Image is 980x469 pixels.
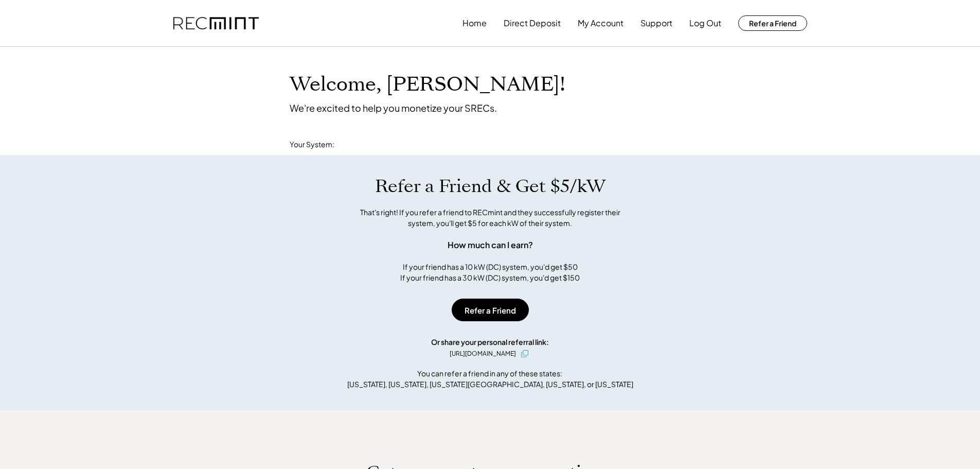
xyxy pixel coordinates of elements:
[519,348,531,360] button: click to copy
[347,368,633,390] div: You can refer a friend in any of these states: [US_STATE], [US_STATE], [US_STATE][GEOGRAPHIC_DATA...
[450,349,516,358] div: [URL][DOMAIN_NAME]
[290,102,497,114] div: We're excited to help you monetize your SRECs.
[504,13,561,33] button: Direct Deposit
[689,13,721,33] button: Log Out
[290,73,565,97] h1: Welcome, [PERSON_NAME]!
[400,262,580,283] div: If your friend has a 10 kW (DC) system, you'd get $50 If your friend has a 30 kW (DC) system, you...
[448,239,533,251] div: How much can I earn?
[375,176,605,197] h1: Refer a Friend & Get $5/kW
[349,207,632,229] div: That's right! If you refer a friend to RECmint and they successfully register their system, you'l...
[290,140,334,150] div: Your System:
[578,13,623,33] button: My Account
[462,13,487,33] button: Home
[431,337,549,348] div: Or share your personal referral link:
[738,15,807,31] button: Refer a Friend
[173,17,259,30] img: recmint-logotype%403x.png
[452,299,529,321] button: Refer a Friend
[640,13,672,33] button: Support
